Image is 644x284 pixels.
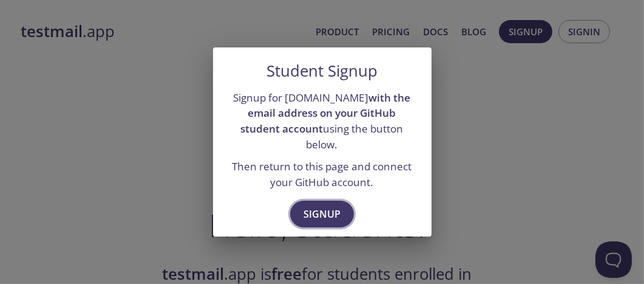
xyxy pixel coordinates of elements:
strong: with the email address on your GitHub student account [241,91,411,136]
p: Signup for [DOMAIN_NAME] using the button below. [228,90,417,153]
p: Then return to this page and connect your GitHub account. [228,159,417,190]
h5: Student Signup [266,62,378,80]
span: Signup [303,206,341,223]
button: Signup [290,201,354,227]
